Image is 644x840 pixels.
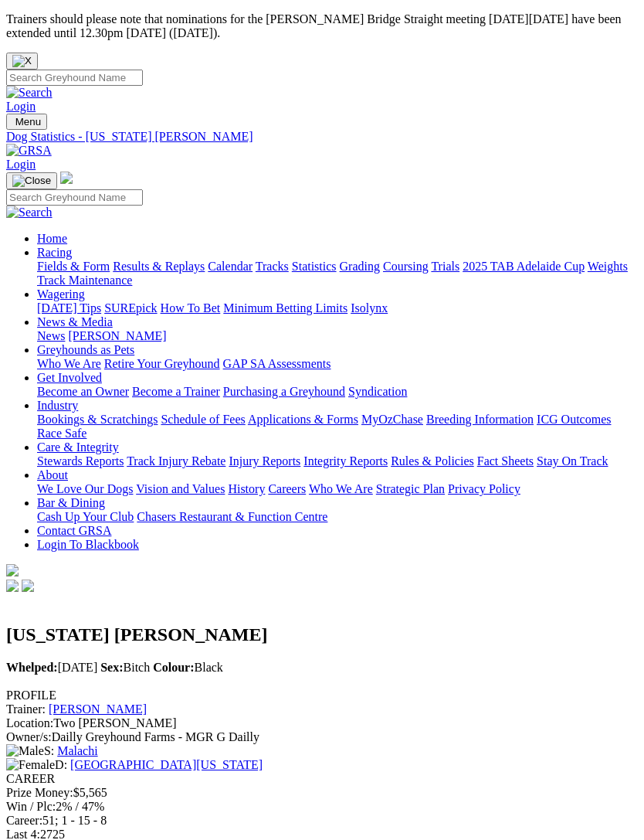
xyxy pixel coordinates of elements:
[223,357,331,370] a: GAP SA Assessments
[37,287,85,301] a: Wagering
[68,329,166,342] a: [PERSON_NAME]
[37,274,132,287] a: Track Maintenance
[153,661,194,674] b: Colour:
[6,702,46,716] span: Trainer:
[6,661,97,674] span: [DATE]
[113,260,205,273] a: Results & Replays
[303,454,388,468] a: Integrity Reports
[37,260,110,273] a: Fields & Form
[37,440,119,454] a: Care & Integrity
[6,130,638,144] a: Dog Statistics - [US_STATE] [PERSON_NAME]
[22,580,34,592] img: twitter.svg
[37,385,638,399] div: Get Involved
[6,564,19,576] img: logo-grsa-white.png
[6,744,54,757] span: S:
[37,246,72,259] a: Racing
[6,114,47,130] button: Toggle navigation
[37,343,134,356] a: Greyhounds as Pets
[309,482,373,495] a: Who We Are
[6,758,55,772] img: Female
[37,385,129,398] a: Become an Owner
[37,468,68,481] a: About
[6,86,53,100] img: Search
[588,260,628,273] a: Weights
[104,301,157,315] a: SUREpick
[6,716,638,730] div: Two [PERSON_NAME]
[463,260,585,273] a: 2025 TAB Adelaide Cup
[6,189,143,206] input: Search
[351,301,388,315] a: Isolynx
[6,716,53,729] span: Location:
[12,55,32,67] img: X
[6,53,38,70] button: Close
[161,301,221,315] a: How To Bet
[537,413,611,426] a: ICG Outcomes
[426,413,534,426] a: Breeding Information
[153,661,223,674] span: Black
[37,538,139,551] a: Login To Blackbook
[37,413,158,426] a: Bookings & Scratchings
[37,427,86,440] a: Race Safe
[37,357,101,370] a: Who We Are
[248,413,358,426] a: Applications & Forms
[37,232,67,245] a: Home
[6,800,638,814] div: 2% / 47%
[6,689,638,702] div: PROFILE
[340,260,380,273] a: Grading
[37,329,638,343] div: News & Media
[37,496,105,509] a: Bar & Dining
[431,260,459,273] a: Trials
[37,510,134,523] a: Cash Up Your Club
[6,624,638,645] h2: [US_STATE] [PERSON_NAME]
[37,482,638,496] div: About
[268,482,306,495] a: Careers
[6,772,638,786] div: CAREER
[70,758,263,771] a: [GEOGRAPHIC_DATA][US_STATE]
[136,482,225,495] a: Vision and Values
[361,413,423,426] a: MyOzChase
[37,371,102,384] a: Get Involved
[132,385,220,398] a: Become a Trainer
[37,357,638,371] div: Greyhounds as Pets
[223,385,345,398] a: Purchasing a Greyhound
[161,413,245,426] a: Schedule of Fees
[6,786,638,800] div: $5,565
[37,315,113,328] a: News & Media
[6,814,42,827] span: Career:
[6,730,638,744] div: Dailly Greyhound Farms - MGR G Dailly
[6,172,57,189] button: Toggle navigation
[15,116,41,128] span: Menu
[448,482,520,495] a: Privacy Policy
[137,510,327,523] a: Chasers Restaurant & Function Centre
[49,702,147,716] a: [PERSON_NAME]
[100,661,123,674] b: Sex:
[37,301,638,315] div: Wagering
[37,301,101,315] a: [DATE] Tips
[208,260,253,273] a: Calendar
[6,814,638,828] div: 51; 1 - 15 - 8
[6,580,19,592] img: facebook.svg
[537,454,608,468] a: Stay On Track
[6,744,44,758] img: Male
[477,454,534,468] a: Fact Sheets
[6,800,56,813] span: Win / Plc:
[37,329,65,342] a: News
[12,175,51,187] img: Close
[292,260,337,273] a: Statistics
[37,482,133,495] a: We Love Our Dogs
[37,454,124,468] a: Stewards Reports
[256,260,289,273] a: Tracks
[6,100,36,113] a: Login
[6,786,73,799] span: Prize Money:
[57,744,97,757] a: Malachi
[391,454,474,468] a: Rules & Policies
[37,260,638,287] div: Racing
[37,413,638,440] div: Industry
[104,357,220,370] a: Retire Your Greyhound
[37,454,638,468] div: Care & Integrity
[6,730,52,743] span: Owner/s:
[6,144,52,158] img: GRSA
[100,661,150,674] span: Bitch
[127,454,225,468] a: Track Injury Rebate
